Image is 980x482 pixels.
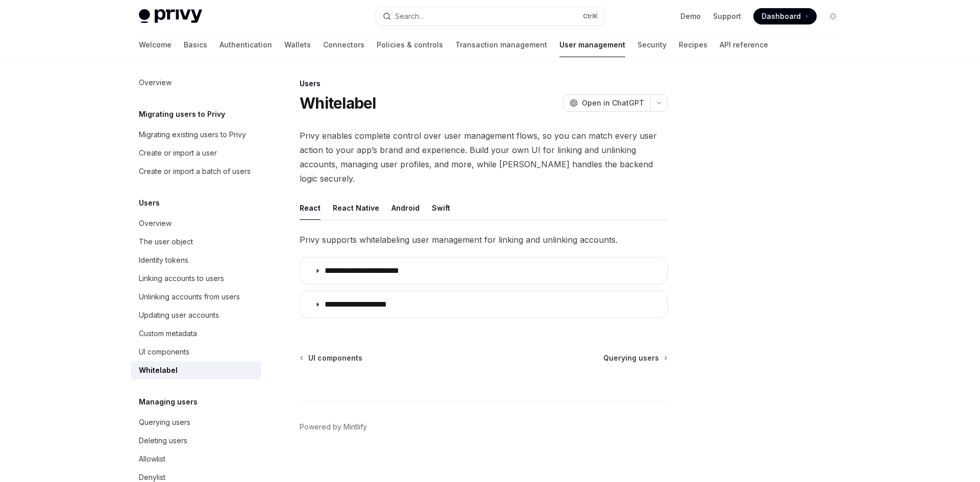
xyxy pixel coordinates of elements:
[300,94,376,112] h1: Whitelabel
[563,94,650,112] button: Open in ChatGPT
[139,9,202,23] img: light logo
[391,196,420,220] button: Android
[395,10,424,22] div: Search...
[131,324,261,343] a: Custom metadata
[333,196,379,220] button: React Native
[139,396,198,408] h5: Managing users
[184,33,207,57] a: Basics
[139,435,187,447] div: Deleting users
[131,269,261,288] a: Linking accounts to users
[139,416,190,428] div: Querying users
[300,233,668,247] span: Privy supports whitelabeling user management for linking and unlinking accounts.
[139,165,251,177] div: Create or import a batch of users
[139,346,189,358] div: UI components
[139,217,171,230] div: Overview
[300,129,668,186] span: Privy enables complete control over user management flows, so you can match every user action to ...
[432,196,450,220] button: Swift
[301,353,362,363] a: UI components
[603,353,659,363] span: Querying users
[131,306,261,324] a: Updating user accounts
[131,144,261,162] a: Create or import a user
[455,33,547,57] a: Transaction management
[131,251,261,269] a: Identity tokens
[713,11,741,21] a: Support
[825,8,841,24] button: Toggle dark mode
[131,73,261,92] a: Overview
[762,11,801,21] span: Dashboard
[300,422,367,432] a: Powered by Mintlify
[139,364,178,376] div: Whitelabel
[139,309,219,321] div: Updating user accounts
[131,343,261,361] a: UI components
[582,98,644,108] span: Open in ChatGPT
[377,33,443,57] a: Policies & controls
[583,12,598,20] span: Ctrl K
[139,129,246,141] div: Migrating existing users to Privy
[376,7,604,26] button: Open search
[300,79,668,89] div: Users
[753,8,817,24] a: Dashboard
[131,214,261,233] a: Overview
[603,353,667,363] a: Querying users
[131,162,261,181] a: Create or import a batch of users
[131,288,261,306] a: Unlinking accounts from users
[559,33,625,57] a: User management
[139,291,240,303] div: Unlinking accounts from users
[131,450,261,468] a: Allowlist
[139,197,160,209] h5: Users
[131,432,261,450] a: Deleting users
[139,254,188,266] div: Identity tokens
[219,33,272,57] a: Authentication
[139,33,171,57] a: Welcome
[139,236,193,248] div: The user object
[638,33,667,57] a: Security
[680,11,701,21] a: Demo
[139,77,171,89] div: Overview
[323,33,364,57] a: Connectors
[139,108,225,120] h5: Migrating users to Privy
[139,453,165,465] div: Allowlist
[720,33,768,57] a: API reference
[679,33,707,57] a: Recipes
[139,147,217,159] div: Create or import a user
[139,327,197,340] div: Custom metadata
[131,125,261,144] a: Migrating existing users to Privy
[284,33,311,57] a: Wallets
[300,196,321,220] button: React
[131,413,261,432] a: Querying users
[131,233,261,251] a: The user object
[308,353,362,363] span: UI components
[131,361,261,379] a: Whitelabel
[139,272,224,285] div: Linking accounts to users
